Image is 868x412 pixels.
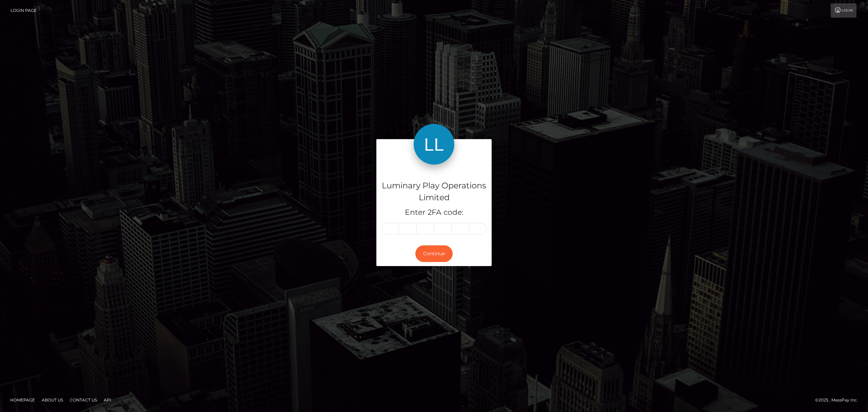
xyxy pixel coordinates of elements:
div: © 2025 , MassPay Inc. [815,396,863,404]
a: Homepage [7,395,38,405]
a: Contact Us [67,395,100,405]
button: Continue [415,245,453,262]
a: Login [831,3,856,18]
a: Login Page [11,3,37,18]
a: About Us [39,395,66,405]
a: API [101,395,114,405]
img: Luminary Play Operations Limited [414,124,454,165]
h5: Enter 2FA code: [381,207,487,218]
h4: Luminary Play Operations Limited [381,180,487,204]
